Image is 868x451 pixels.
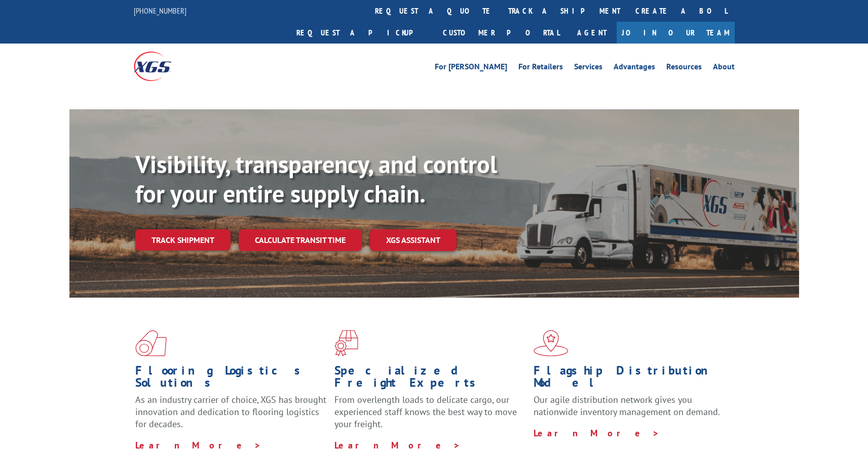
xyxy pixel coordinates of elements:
[435,22,567,44] a: Customer Portal
[289,22,435,44] a: Request a pickup
[435,63,507,74] a: For [PERSON_NAME]
[334,439,461,451] a: Learn More >
[666,63,702,74] a: Resources
[617,22,735,44] a: Join Our Team
[713,63,735,74] a: About
[614,63,655,74] a: Advantages
[574,63,602,74] a: Services
[334,330,358,356] img: xgs-icon-focused-on-flooring-red
[534,394,720,418] span: Our agile distribution network gives you nationwide inventory management on demand.
[135,330,167,356] img: xgs-icon-total-supply-chain-intelligence-red
[334,394,526,439] p: From overlength loads to delicate cargo, our experienced staff knows the best way to move your fr...
[370,229,457,251] a: XGS ASSISTANT
[135,148,497,209] b: Visibility, transparency, and control for your entire supply chain.
[134,6,186,16] a: [PHONE_NUMBER]
[534,427,660,439] a: Learn More >
[534,364,725,394] h1: Flagship Distribution Model
[239,229,362,251] a: Calculate transit time
[334,364,526,394] h1: Specialized Freight Experts
[518,63,563,74] a: For Retailers
[567,22,617,44] a: Agent
[135,439,261,451] a: Learn More >
[135,229,231,251] a: Track shipment
[135,394,326,430] span: As an industry carrier of choice, XGS has brought innovation and dedication to flooring logistics...
[135,364,327,394] h1: Flooring Logistics Solutions
[534,330,569,356] img: xgs-icon-flagship-distribution-model-red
